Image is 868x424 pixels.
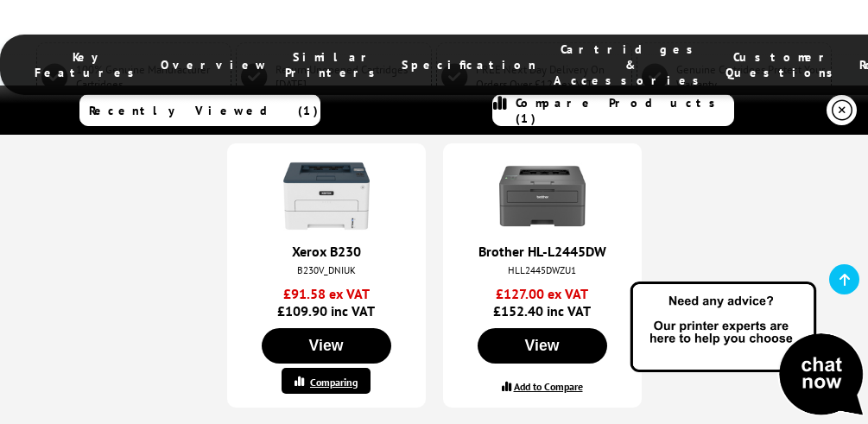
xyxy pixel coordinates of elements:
[499,153,586,239] img: brother-HL-L2445DW-front-small.jpg
[244,264,409,276] div: B230V_DNIUK
[402,57,536,73] span: Specification
[285,49,384,80] span: Similar Printers
[240,285,413,320] span: £109.90 inc VAT
[161,57,268,73] span: Overview
[554,41,708,88] span: Cartridges & Accessories
[626,279,868,421] img: Open Live Chat window
[456,285,629,320] span: £152.40 inc VAT
[283,153,370,239] img: Xerox-B230-Front-Main-Small.jpg
[478,243,606,260] a: Brother HL-L2445DW
[35,49,143,80] span: Key Features
[292,243,361,260] a: Xerox B230
[516,95,733,126] span: Compare Products (1)
[262,328,391,364] button: View
[456,285,629,302] span: £127.00 ex VAT
[514,380,583,393] label: Add to Compare
[310,376,358,389] label: Comparing
[240,285,413,302] span: £91.58 ex VAT
[478,328,607,364] button: View
[79,94,321,126] a: Recently Viewed (1)
[460,264,624,276] div: HLL2445DWZU1
[89,103,319,118] span: Recently Viewed (1)
[725,49,842,80] span: Customer Questions
[492,94,734,126] a: Compare Products (1)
